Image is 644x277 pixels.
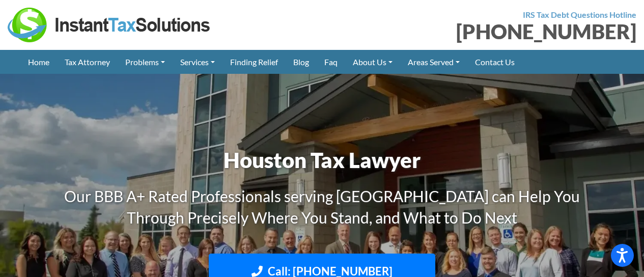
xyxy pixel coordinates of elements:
img: Instant Tax Solutions Logo [8,8,211,42]
a: Tax Attorney [57,50,118,74]
a: Problems [118,50,173,74]
h1: Houston Tax Lawyer [40,145,605,175]
strong: IRS Tax Debt Questions Hotline [523,10,636,19]
a: Home [20,50,57,74]
a: Areas Served [400,50,467,74]
a: Services [173,50,222,74]
a: Finding Relief [222,50,286,74]
a: Faq [317,50,345,74]
a: Instant Tax Solutions Logo [8,19,211,29]
a: Contact Us [467,50,522,74]
div: [PHONE_NUMBER] [330,21,637,42]
h3: Our BBB A+ Rated Professionals serving [GEOGRAPHIC_DATA] can Help You Through Precisely Where You... [40,185,605,228]
a: Blog [286,50,317,74]
a: About Us [345,50,400,74]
